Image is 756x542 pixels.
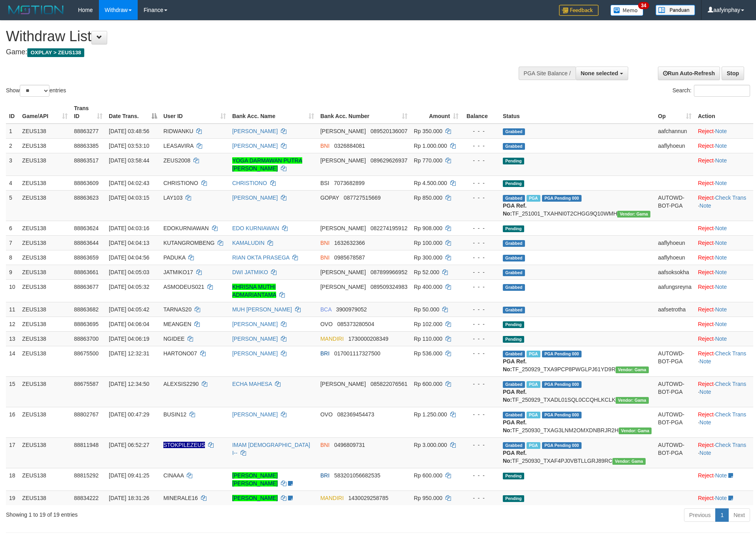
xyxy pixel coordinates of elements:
[414,143,447,149] span: Rp 1.000.000
[232,321,278,327] a: [PERSON_NAME]
[414,321,442,327] span: Rp 102.000
[715,411,747,418] a: Check Trans
[19,101,71,124] th: Game/API: activate to sort column ascending
[519,67,576,80] div: PGA Site Balance /
[337,411,374,418] span: Copy 082369454473 to clipboard
[559,5,599,16] img: Feedback.jpg
[6,29,496,44] h1: Withdraw List
[465,224,496,232] div: - - -
[542,381,582,388] span: PGA Pending
[163,336,185,342] span: NGIDEE
[414,411,447,418] span: Rp 1.250.000
[414,336,442,342] span: Rp 110.000
[500,190,655,221] td: TF_251001_TXAHNI0T2CHGG9Q10WMH
[655,346,695,376] td: AUTOWD-BOT-PGA
[74,128,99,134] span: 88863277
[371,284,407,290] span: Copy 089509324983 to clipboard
[19,235,71,250] td: ZEUS138
[542,195,582,202] span: PGA Pending
[232,240,265,246] a: KAMALUDIN
[414,240,442,246] span: Rp 100.000
[320,254,330,261] span: BNI
[695,124,753,139] td: ·
[655,376,695,407] td: AUTOWD-BOT-PGA
[163,240,215,246] span: KUTANGROMBENG
[163,321,191,327] span: MEANGEN
[232,157,302,172] a: YOGA DARMAWAN PUTRA [PERSON_NAME]
[232,254,289,261] a: RIAN OKTA PRASEGA
[371,157,407,164] span: Copy 089629626937 to clipboard
[232,195,278,201] a: [PERSON_NAME]
[334,180,365,186] span: Copy 7073682899 to clipboard
[109,350,149,357] span: [DATE] 12:32:31
[699,389,711,395] a: Note
[465,349,496,357] div: - - -
[320,195,339,201] span: GOPAY
[655,235,695,250] td: aaflyhoeun
[6,265,19,279] td: 9
[163,411,186,418] span: BUSIN12
[715,157,727,164] a: Note
[74,269,99,275] span: 88863661
[232,381,272,387] a: ECHA MAHESA
[6,235,19,250] td: 7
[109,128,149,134] span: [DATE] 03:48:56
[109,240,149,246] span: [DATE] 04:04:13
[19,331,71,346] td: ZEUS138
[715,381,747,387] a: Check Trans
[503,307,525,313] span: Grabbed
[699,358,711,365] a: Note
[320,411,333,418] span: OVO
[19,138,71,153] td: ZEUS138
[695,302,753,317] td: ·
[336,306,367,313] span: Copy 3900979052 to clipboard
[699,202,711,209] a: Note
[6,250,19,265] td: 8
[503,158,524,164] span: Pending
[414,180,447,186] span: Rp 4.500.000
[163,381,199,387] span: ALEXSIS2290
[655,190,695,221] td: AUTOWD-BOT-PGA
[500,376,655,407] td: TF_250929_TXADL01SQL0CCQHLKCLK
[503,412,525,418] span: Grabbed
[465,179,496,187] div: - - -
[19,190,71,221] td: ZEUS138
[334,254,365,261] span: Copy 0985678587 to clipboard
[695,153,753,176] td: ·
[698,128,714,134] a: Reject
[698,472,714,479] a: Reject
[6,48,496,56] h4: Game:
[695,101,753,124] th: Action
[109,254,149,261] span: [DATE] 04:04:56
[503,202,527,217] b: PGA Ref. No:
[109,225,149,231] span: [DATE] 04:03:16
[715,442,747,448] a: Check Trans
[695,138,753,153] td: ·
[500,346,655,376] td: TF_250929_TXA9PCP8PWGLPJ61YD9R
[465,194,496,202] div: - - -
[684,508,716,522] a: Previous
[414,254,442,261] span: Rp 300.000
[698,350,714,357] a: Reject
[617,211,650,218] span: Vendor URL: https://trx31.1velocity.biz
[503,240,525,247] span: Grabbed
[160,101,229,124] th: User ID: activate to sort column ascending
[163,143,193,149] span: LEASAVIRA
[232,472,278,487] a: [PERSON_NAME] [PERSON_NAME]
[695,250,753,265] td: ·
[655,250,695,265] td: aaflyhoeun
[320,269,366,275] span: [PERSON_NAME]
[655,302,695,317] td: aafsetrotha
[500,407,655,437] td: TF_250930_TXAG3LNM2OMXDNBRJR2H
[6,4,66,16] img: MOTION_logo.png
[74,195,99,201] span: 88863623
[465,380,496,388] div: - - -
[503,143,525,150] span: Grabbed
[527,351,540,357] span: Marked by aaftrukkakada
[695,265,753,279] td: ·
[715,240,727,246] a: Note
[616,397,649,404] span: Vendor URL: https://trx31.1velocity.biz
[349,336,388,342] span: Copy 1730000208349 to clipboard
[6,407,19,437] td: 16
[371,381,407,387] span: Copy 085822076561 to clipboard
